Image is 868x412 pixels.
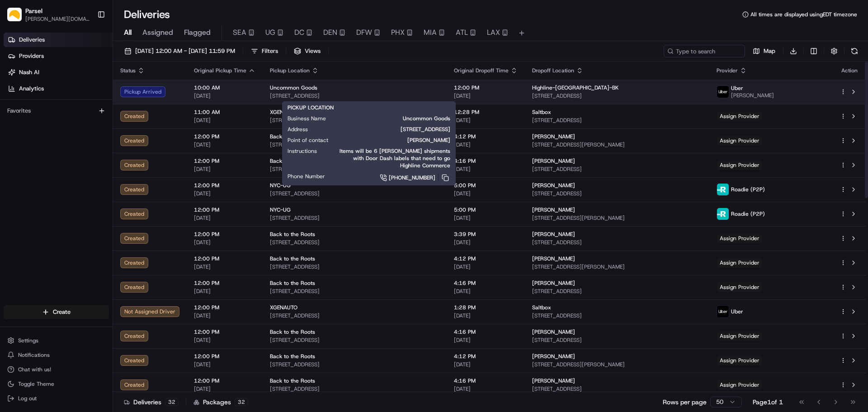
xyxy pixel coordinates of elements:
[270,239,439,246] span: [STREET_ADDRESS]
[454,328,518,336] span: 4:16 PM
[4,334,109,347] button: Settings
[4,305,109,319] button: Create
[294,27,304,38] span: DC
[532,141,702,148] span: [STREET_ADDRESS][PERSON_NAME]
[454,206,518,213] span: 5:00 PM
[194,263,255,270] span: [DATE]
[25,6,42,15] button: Parsel
[454,214,518,222] span: [DATE]
[454,361,518,368] span: [DATE]
[532,92,702,99] span: [STREET_ADDRESS]
[270,255,315,262] span: Back to the Roots
[124,27,132,38] span: All
[717,111,763,121] span: Assign Provider
[194,279,255,287] span: 12:00 PM
[532,239,702,246] span: [STREET_ADDRESS]
[7,8,22,22] img: Parsel
[532,190,702,197] span: [STREET_ADDRESS]
[90,50,109,57] span: Pylon
[194,166,255,173] span: [DATE]
[323,27,337,38] span: DEN
[270,304,297,311] span: XGENAUTO
[356,27,372,38] span: DFW
[194,385,255,393] span: [DATE]
[165,398,179,406] div: 32
[343,137,450,144] span: [PERSON_NAME]
[848,45,861,57] button: Refresh
[4,65,113,80] a: Nash AI
[270,117,439,124] span: [STREET_ADDRESS]
[18,380,54,388] span: Toggle Theme
[270,263,439,270] span: [STREET_ADDRESS]
[717,380,763,390] span: Assign Provider
[717,258,763,268] span: Assign Provider
[25,15,90,23] button: [PERSON_NAME][DOMAIN_NAME][EMAIL_ADDRESS][PERSON_NAME][DOMAIN_NAME]
[288,173,325,180] span: Phone Number
[4,49,113,63] a: Providers
[288,115,326,122] span: Business Name
[532,109,551,116] span: Saltbox
[194,328,255,336] span: 12:00 PM
[4,392,109,405] button: Log out
[270,214,439,222] span: [STREET_ADDRESS]
[717,136,763,146] span: Assign Provider
[270,190,439,197] span: [STREET_ADDRESS]
[454,190,518,197] span: [DATE]
[4,33,113,47] a: Deliveries
[270,336,439,344] span: [STREET_ADDRESS]
[731,186,765,193] span: Roadie (P2P)
[194,157,255,165] span: 12:00 PM
[194,312,255,319] span: [DATE]
[487,27,500,38] span: LAX
[4,363,109,376] button: Chat with us!
[270,84,317,91] span: Uncommon Goods
[717,86,729,98] img: uber-new-logo.jpeg
[532,182,575,189] span: [PERSON_NAME]
[19,36,45,44] span: Deliveries
[305,47,321,55] span: Views
[19,52,44,60] span: Providers
[270,353,315,360] span: Back to the Roots
[19,85,44,93] span: Analytics
[194,190,255,197] span: [DATE]
[18,337,38,344] span: Settings
[290,45,325,57] button: Views
[731,85,743,92] span: Uber
[340,115,450,122] span: Uncommon Goods
[270,361,439,368] span: [STREET_ADDRESS]
[331,147,450,169] span: Items will be 6 [PERSON_NAME] shipments with Door Dash labels that need to go Highline Commerce
[322,126,450,133] span: [STREET_ADDRESS]
[717,233,763,243] span: Assign Provider
[18,366,51,373] span: Chat with us!
[270,288,439,295] span: [STREET_ADDRESS]
[454,109,518,116] span: 12:28 PM
[270,157,315,165] span: Back to the Roots
[454,166,518,173] span: [DATE]
[288,104,334,111] span: PICKUP LOCATION
[454,279,518,287] span: 4:16 PM
[64,49,109,57] a: Powered byPylon
[753,398,783,407] div: Page 1 of 1
[532,312,702,319] span: [STREET_ADDRESS]
[288,137,328,144] span: Point of contact
[454,67,509,74] span: Original Dropoff Time
[288,147,317,155] span: Instructions
[454,157,518,165] span: 4:16 PM
[532,255,575,262] span: [PERSON_NAME]
[18,395,37,402] span: Log out
[532,84,619,91] span: Highline-[GEOGRAPHIC_DATA]-BK
[194,141,255,148] span: [DATE]
[194,84,255,91] span: 10:00 AM
[194,239,255,246] span: [DATE]
[454,231,518,238] span: 3:39 PM
[454,92,518,99] span: [DATE]
[194,231,255,238] span: 12:00 PM
[750,11,857,18] span: All times are displayed using EDT timezone
[18,351,50,359] span: Notifications
[194,182,255,189] span: 12:00 PM
[532,328,575,336] span: [PERSON_NAME]
[731,308,743,315] span: Uber
[532,336,702,344] span: [STREET_ADDRESS]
